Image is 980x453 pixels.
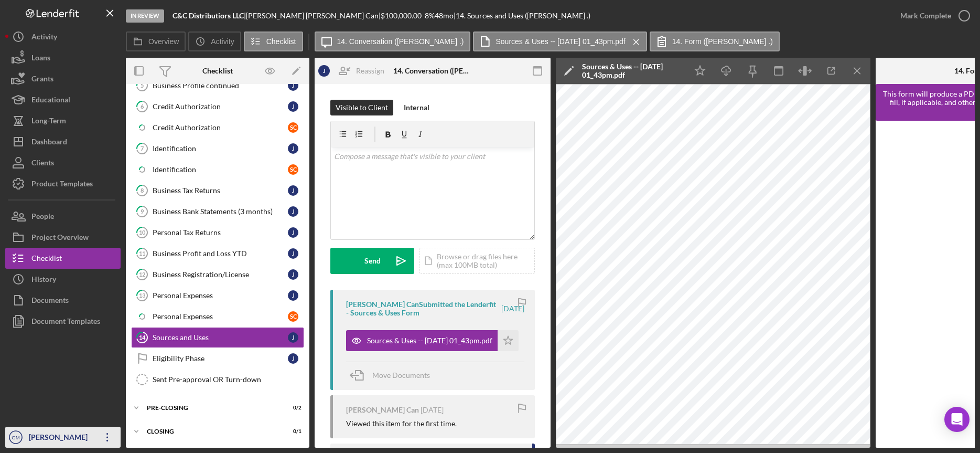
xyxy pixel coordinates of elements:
a: Eligibility PhaseJ [131,348,304,369]
button: Dashboard [5,131,121,152]
label: Overview [148,37,179,46]
text: GM [12,435,19,440]
a: Personal ExpensesSC [131,306,304,327]
div: Visible to Client [336,100,388,115]
label: Sources & Uses -- [DATE] 01_43pm.pdf [496,37,625,46]
div: Pre-Closing [147,405,275,411]
div: J [288,80,298,91]
div: Identification [153,165,288,174]
div: Business Profit and Loss YTD [153,249,288,258]
tspan: 11 [139,250,145,257]
label: 14. Form ([PERSON_NAME] .) [672,37,773,46]
button: Internal [399,100,435,115]
div: Sources & Uses -- [DATE] 01_43pm.pdf [582,62,682,79]
button: Long-Term [5,110,121,131]
div: | [173,12,246,20]
button: Checklist [5,248,121,269]
div: S C [288,164,298,175]
div: Identification [153,144,288,153]
div: Eligibility Phase [153,354,288,363]
tspan: 6 [141,103,144,110]
div: | 14. Sources and Uses ([PERSON_NAME] .) [454,12,590,20]
button: Grants [5,68,121,89]
a: 8Business Tax ReturnsJ [131,180,304,201]
div: 8 % [425,12,435,20]
div: People [31,206,54,229]
button: 14. Form ([PERSON_NAME] .) [650,31,780,51]
span: Move Documents [372,371,430,380]
div: Documents [31,290,69,313]
div: Closing [147,428,275,435]
div: Loans [31,47,50,71]
div: J [288,290,298,301]
div: [PERSON_NAME] [PERSON_NAME] Can | [246,12,381,20]
div: Business Bank Statements (3 months) [153,207,288,216]
div: 0 / 1 [283,428,301,435]
div: [PERSON_NAME] [26,427,94,450]
button: GM[PERSON_NAME] [5,427,121,448]
button: Mark Complete [890,5,975,26]
a: 13Personal ExpensesJ [131,285,304,306]
a: History [5,269,121,290]
a: 9Business Bank Statements (3 months)J [131,201,304,222]
div: Sent Pre-approval OR Turn-down [153,375,304,384]
a: 6Credit AuthorizationJ [131,96,304,117]
time: 2025-06-24 17:43 [501,304,524,313]
button: Checklist [244,31,303,51]
div: J [288,206,298,217]
a: Document Templates [5,311,121,332]
tspan: 5 [141,82,144,89]
div: 48 mo [435,12,454,20]
div: S C [288,122,298,133]
tspan: 7 [141,145,144,152]
div: Clients [31,152,54,176]
div: Business Registration/License [153,270,288,279]
div: Personal Expenses [153,312,288,321]
a: 5Business Profile continuedJ [131,75,304,96]
div: Personal Expenses [153,291,288,300]
button: Product Templates [5,173,121,194]
button: J Reassign [313,60,395,81]
time: 2025-06-24 17:07 [421,406,444,414]
button: Activity [5,26,121,47]
button: Clients [5,152,121,173]
div: J [288,143,298,154]
div: Grants [31,68,53,92]
div: Checklist [202,67,233,75]
div: Send [364,248,381,274]
div: 0 / 2 [283,405,301,411]
button: Project Overview [5,227,121,248]
div: Reassign [356,60,384,81]
button: People [5,206,121,227]
button: Activity [188,31,241,51]
div: 14. Conversation ([PERSON_NAME] .) [393,67,472,75]
div: Open Intercom Messenger [944,407,970,432]
div: Credit Authorization [153,102,288,111]
div: [PERSON_NAME] Can Submitted the Lenderfit - Sources & Uses Form [346,300,500,317]
a: Sent Pre-approval OR Turn-down [131,369,304,390]
div: Business Tax Returns [153,186,288,195]
div: Project Overview [31,227,89,250]
a: 7IdentificationJ [131,138,304,159]
label: 14. Conversation ([PERSON_NAME] .) [337,37,464,46]
button: Educational [5,89,121,110]
button: Loans [5,47,121,68]
div: Credit Authorization [153,123,288,132]
div: Viewed this item for the first time. [346,419,457,428]
a: 11Business Profit and Loss YTDJ [131,243,304,264]
div: Activity [31,26,57,50]
button: Sources & Uses -- [DATE] 01_43pm.pdf [346,330,519,351]
button: Visible to Client [330,100,393,115]
button: Documents [5,290,121,311]
div: J [288,353,298,364]
div: Sources and Uses [153,333,288,342]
